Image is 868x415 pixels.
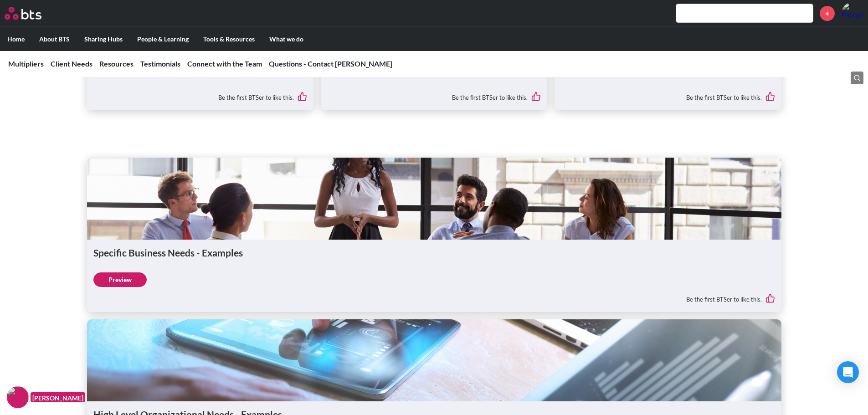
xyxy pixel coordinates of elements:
[93,246,775,259] h1: Specific Business Needs - Examples
[262,27,311,51] label: What we do
[8,59,44,68] a: Multipliers
[7,386,29,408] img: F
[93,287,775,306] div: Be the first BTSer to like this.
[32,27,77,51] label: About BTS
[327,85,541,104] div: Be the first BTSer to like this.
[5,7,58,20] a: Go home
[5,7,41,20] img: BTS Logo
[269,59,392,68] a: Questions - Contact [PERSON_NAME]
[837,361,859,383] div: Open Intercom Messenger
[99,59,134,68] a: Resources
[140,59,180,68] a: Testimonials
[31,392,85,403] figcaption: [PERSON_NAME]
[561,85,775,104] div: Be the first BTSer to like this.
[842,2,863,24] img: Patrycja Chojnacka
[77,27,130,51] label: Sharing Hubs
[93,272,147,287] a: Preview
[187,59,262,68] a: Connect with the Team
[820,6,835,21] a: +
[842,2,863,24] a: Profile
[130,27,196,51] label: People & Learning
[93,85,307,104] div: Be the first BTSer to like this.
[196,27,262,51] label: Tools & Resources
[51,59,92,68] a: Client Needs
